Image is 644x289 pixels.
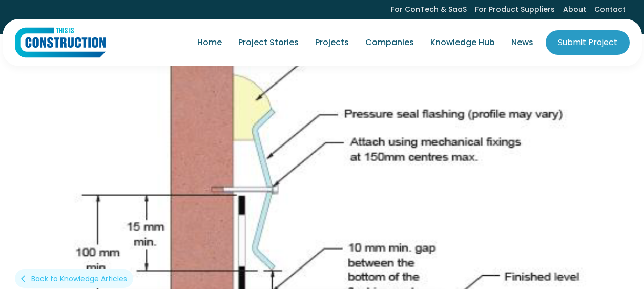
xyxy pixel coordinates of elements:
a: Knowledge Hub [422,28,503,57]
a: Project Stories [230,28,307,57]
a: arrow_back_iosBack to Knowledge Articles [15,269,133,288]
div: Back to Knowledge Articles [31,274,127,284]
a: Companies [357,28,422,57]
a: Submit Project [546,30,630,55]
img: This Is Construction Logo [15,27,106,58]
a: News [503,28,542,57]
div: arrow_back_ios [21,274,29,284]
div: Submit Project [558,36,617,49]
a: Projects [307,28,357,57]
a: Home [189,28,230,57]
a: home [15,27,106,58]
